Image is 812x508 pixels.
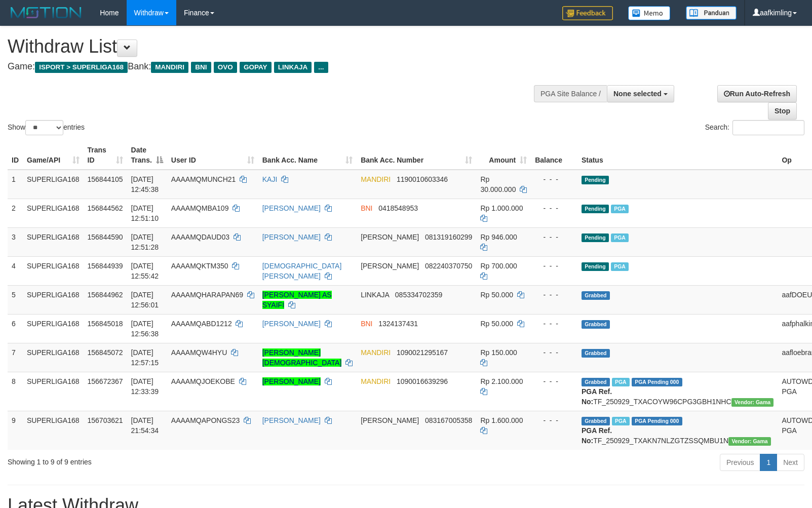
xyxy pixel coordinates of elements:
td: SUPERLIGA168 [23,170,84,199]
div: - - - [535,376,573,386]
span: LINKAJA [361,291,389,299]
td: 1 [8,170,23,199]
span: 156672367 [88,377,123,385]
div: - - - [535,232,573,242]
a: Stop [768,102,797,120]
td: 9 [8,411,23,450]
span: MANDIRI [361,348,391,357]
span: PGA Pending [632,378,682,386]
span: 156844562 [88,204,123,212]
img: MOTION_logo.png [8,5,85,20]
span: AAAAMQAPONGS23 [171,416,240,424]
td: 6 [8,314,23,343]
span: Grabbed [582,378,610,386]
a: [PERSON_NAME] [262,233,321,241]
h4: Game: Bank: [8,62,531,72]
div: - - - [535,319,573,329]
span: [PERSON_NAME] [361,233,419,241]
span: Pending [582,205,609,213]
span: Grabbed [582,417,610,425]
span: [PERSON_NAME] [361,416,419,424]
span: Copy 081319160299 to clipboard [425,233,472,241]
span: [DATE] 12:51:28 [131,233,159,251]
img: panduan.png [686,6,737,20]
span: Vendor URL: https://trx31.1velocity.biz [728,437,771,446]
td: 5 [8,285,23,314]
td: 2 [8,199,23,227]
span: Copy 082240370750 to clipboard [425,262,472,270]
span: Copy 1090021295167 to clipboard [397,348,448,357]
span: [DATE] 12:55:42 [131,262,159,280]
input: Search: [732,120,804,135]
b: PGA Ref. No: [582,387,612,406]
td: 8 [8,372,23,411]
span: Rp 700.000 [480,262,517,270]
div: - - - [535,347,573,358]
span: AAAAMQHARAPAN69 [171,291,243,299]
div: PGA Site Balance / [534,85,607,102]
span: Marked by aafchhiseyha [612,417,630,425]
span: MANDIRI [361,175,391,183]
a: [DEMOGRAPHIC_DATA][PERSON_NAME] [262,262,342,280]
span: [DATE] 12:51:10 [131,204,159,222]
span: AAAAMQDAUD03 [171,233,229,241]
span: Copy 1324137431 to clipboard [378,320,418,328]
div: - - - [535,290,573,300]
td: SUPERLIGA168 [23,256,84,285]
span: Copy 1190010603346 to clipboard [397,175,448,183]
span: OVO [214,62,237,73]
th: Amount: activate to sort column ascending [476,141,531,170]
div: - - - [535,174,573,184]
span: ... [314,62,328,73]
th: User ID: activate to sort column ascending [167,141,258,170]
span: AAAAMQJOEKOBE [171,377,235,385]
span: Copy 0418548953 to clipboard [378,204,418,212]
td: SUPERLIGA168 [23,343,84,372]
span: Pending [582,262,609,271]
span: Rp 150.000 [480,348,517,357]
a: Run Auto-Refresh [717,85,797,102]
th: Date Trans.: activate to sort column descending [127,141,167,170]
th: Game/API: activate to sort column ascending [23,141,84,170]
td: SUPERLIGA168 [23,285,84,314]
th: Trans ID: activate to sort column ascending [84,141,127,170]
td: SUPERLIGA168 [23,314,84,343]
label: Show entries [8,120,85,135]
span: 156703621 [88,416,123,424]
img: Feedback.jpg [562,6,613,20]
span: [DATE] 12:33:39 [131,377,159,396]
span: MANDIRI [151,62,188,73]
td: SUPERLIGA168 [23,227,84,256]
span: AAAAMQKTM350 [171,262,228,270]
span: BNI [361,320,372,328]
a: [PERSON_NAME] [262,320,321,328]
span: MANDIRI [361,377,391,385]
span: 156844939 [88,262,123,270]
a: [PERSON_NAME] [262,377,321,385]
h1: Withdraw List [8,36,531,57]
span: [PERSON_NAME] [361,262,419,270]
div: - - - [535,415,573,425]
a: KAJI [262,175,278,183]
span: [DATE] 12:56:01 [131,291,159,309]
select: Showentries [25,120,63,135]
span: BNI [361,204,372,212]
th: ID [8,141,23,170]
span: Copy 083167005358 to clipboard [425,416,472,424]
span: [DATE] 12:56:38 [131,320,159,338]
span: Grabbed [582,291,610,300]
span: Marked by aafsengchandara [612,378,630,386]
span: AAAAMQW4HYU [171,348,227,357]
td: 3 [8,227,23,256]
span: 156844105 [88,175,123,183]
span: Rp 1.000.000 [480,204,523,212]
th: Bank Acc. Number: activate to sort column ascending [357,141,476,170]
span: PGA Pending [632,417,682,425]
td: SUPERLIGA168 [23,372,84,411]
span: [DATE] 12:57:15 [131,348,159,367]
a: Previous [720,454,760,471]
a: [PERSON_NAME] [262,204,321,212]
span: ISPORT > SUPERLIGA168 [35,62,128,73]
span: Grabbed [582,320,610,329]
span: 156844590 [88,233,123,241]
